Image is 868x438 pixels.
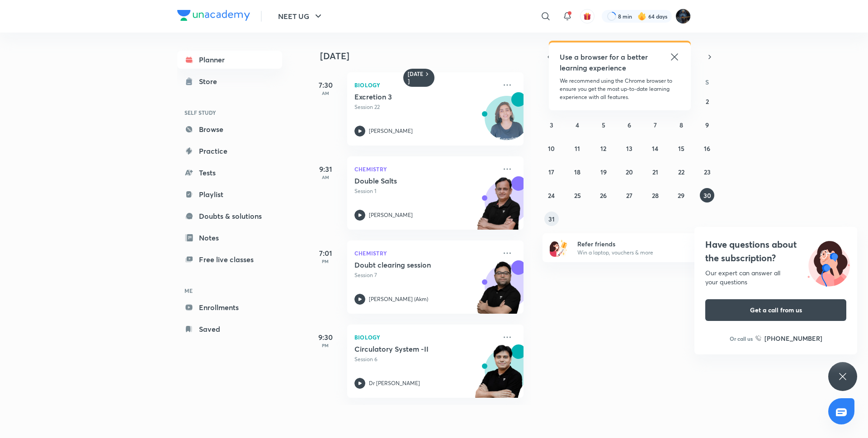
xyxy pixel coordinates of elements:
[177,229,282,247] a: Notes
[626,144,632,153] abbr: August 13, 2025
[307,90,344,96] p: AM
[474,260,524,323] img: unacademy
[705,268,846,287] div: Our expert can answer all your questions
[705,299,846,321] button: Get a call from us
[354,260,467,269] h5: Doubt clearing session
[544,212,559,226] button: August 31, 2025
[652,144,658,153] abbr: August 14, 2025
[177,142,282,160] a: Practice
[674,165,689,179] button: August 22, 2025
[177,250,282,268] a: Free live classes
[354,164,496,174] p: Chemistry
[705,121,709,129] abbr: August 9, 2025
[177,105,282,120] h6: SELF STUDY
[369,295,428,303] p: [PERSON_NAME] (Akm)
[550,121,553,129] abbr: August 3, 2025
[544,118,559,132] button: August 3, 2025
[678,168,684,176] abbr: August 22, 2025
[474,176,524,239] img: unacademy
[307,174,344,180] p: AM
[622,141,637,155] button: August 13, 2025
[700,94,714,108] button: August 2, 2025
[354,103,496,111] p: Session 22
[548,191,555,200] abbr: August 24, 2025
[577,249,689,257] p: Win a laptop, vouchers & more
[177,320,282,338] a: Saved
[177,10,250,21] img: Company Logo
[307,259,344,264] p: PM
[626,191,632,200] abbr: August 27, 2025
[354,271,496,279] p: Session 7
[652,168,658,176] abbr: August 21, 2025
[320,51,533,61] h4: [DATE]
[177,120,282,138] a: Browse
[575,144,580,153] abbr: August 11, 2025
[177,185,282,203] a: Playlist
[548,215,555,223] abbr: August 31, 2025
[800,238,857,287] img: ttu_illustration_new.svg
[674,141,689,155] button: August 15, 2025
[307,80,344,90] h5: 7:30
[703,191,711,200] abbr: August 30, 2025
[177,298,282,316] a: Enrollments
[648,141,662,155] button: August 14, 2025
[307,164,344,174] h5: 9:31
[678,191,684,200] abbr: August 29, 2025
[485,101,528,144] img: Avatar
[177,10,250,23] a: Company Logo
[700,118,714,132] button: August 9, 2025
[560,52,650,73] h5: Use a browser for a better learning experience
[550,239,568,257] img: referral
[675,9,691,24] img: Purnima Sharma
[648,165,662,179] button: August 21, 2025
[576,121,579,129] abbr: August 4, 2025
[354,187,496,195] p: Session 1
[354,344,467,353] h5: Circulatory System -II
[354,355,496,363] p: Session 6
[354,332,496,343] p: Biology
[622,165,637,179] button: August 20, 2025
[354,248,496,259] p: Chemistry
[704,144,710,153] abbr: August 16, 2025
[307,332,344,343] h5: 9:30
[730,334,753,343] p: Or call us
[706,97,709,106] abbr: August 2, 2025
[354,80,496,90] p: Biology
[583,12,591,20] img: avatar
[755,334,822,343] a: [PHONE_NUMBER]
[548,144,555,153] abbr: August 10, 2025
[570,118,585,132] button: August 4, 2025
[580,9,594,24] button: avatar
[622,188,637,203] button: August 27, 2025
[474,344,524,407] img: unacademy
[177,72,282,90] a: Store
[674,118,689,132] button: August 8, 2025
[596,118,611,132] button: August 5, 2025
[764,334,822,343] h6: [PHONE_NUMBER]
[570,188,585,203] button: August 25, 2025
[570,141,585,155] button: August 11, 2025
[652,191,659,200] abbr: August 28, 2025
[600,144,606,153] abbr: August 12, 2025
[679,121,683,129] abbr: August 8, 2025
[577,239,689,249] h6: Refer friends
[602,121,605,129] abbr: August 5, 2025
[544,188,559,203] button: August 24, 2025
[544,141,559,155] button: August 10, 2025
[674,188,689,203] button: August 29, 2025
[177,283,282,298] h6: ME
[177,164,282,182] a: Tests
[596,141,611,155] button: August 12, 2025
[596,188,611,203] button: August 26, 2025
[627,121,631,129] abbr: August 6, 2025
[199,76,222,87] div: Store
[622,118,637,132] button: August 6, 2025
[574,168,580,176] abbr: August 18, 2025
[369,127,413,135] p: [PERSON_NAME]
[626,168,633,176] abbr: August 20, 2025
[177,207,282,225] a: Doubts & solutions
[307,343,344,348] p: PM
[574,191,581,200] abbr: August 25, 2025
[544,165,559,179] button: August 17, 2025
[307,248,344,259] h5: 7:01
